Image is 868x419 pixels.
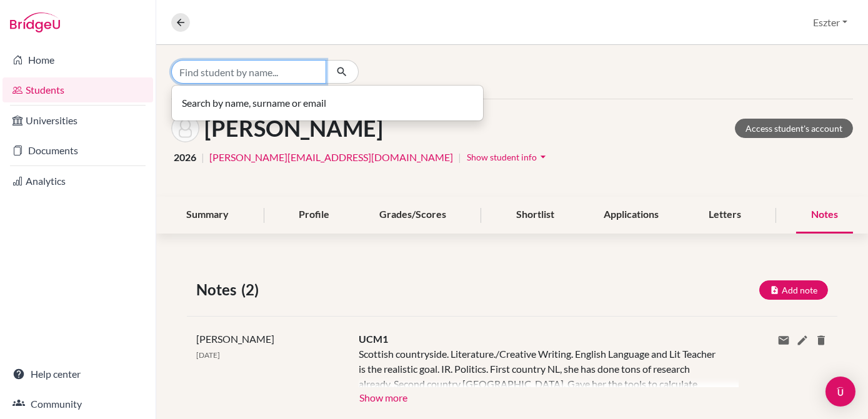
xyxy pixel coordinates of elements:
[201,150,204,165] span: |
[359,347,719,387] div: Scottish countryside. Literature./Creative Writing. English Language and Lit Teacher is the reali...
[241,279,264,301] span: (2)
[10,12,60,32] img: Bridge-U
[694,197,756,234] div: Letters
[2,47,153,72] a: Home
[196,350,220,360] span: [DATE]
[196,333,274,345] span: [PERSON_NAME]
[182,96,473,111] p: Search by name, surname or email
[807,11,853,34] button: Eszter
[466,147,550,167] button: Show student infoarrow_drop_down
[2,362,153,387] a: Help center
[796,197,853,234] div: Notes
[458,150,461,165] span: |
[359,333,388,345] span: UCM1
[2,392,153,417] a: Community
[2,77,153,102] a: Students
[735,119,853,138] a: Access student's account
[196,279,241,301] span: Notes
[364,197,461,234] div: Grades/Scores
[589,197,674,234] div: Applications
[537,150,549,163] i: arrow_drop_down
[2,138,153,163] a: Documents
[2,108,153,133] a: Universities
[174,150,196,165] span: 2026
[204,115,383,142] h1: [PERSON_NAME]
[171,197,244,234] div: Summary
[501,197,569,234] div: Shortlist
[359,387,408,406] button: Show more
[171,114,199,142] img: Alexandra Katzer's avatar
[467,152,537,162] span: Show student info
[826,377,856,407] div: Open Intercom Messenger
[759,280,828,300] button: Add note
[209,150,453,165] a: [PERSON_NAME][EMAIL_ADDRESS][DOMAIN_NAME]
[2,169,153,194] a: Analytics
[171,60,326,84] input: Find student by name...
[284,197,344,234] div: Profile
